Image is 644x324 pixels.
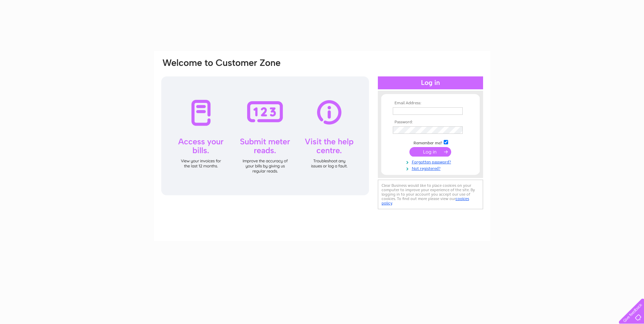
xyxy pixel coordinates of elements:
[382,196,469,205] a: cookies policy
[391,139,470,146] td: Remember me?
[391,101,470,106] th: Email Address:
[409,147,451,157] input: Submit
[393,158,470,165] a: Forgotten password?
[393,165,470,171] a: Not registered?
[378,180,483,209] div: Clear Business would like to place cookies on your computer to improve your experience of the sit...
[391,120,470,125] th: Password:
